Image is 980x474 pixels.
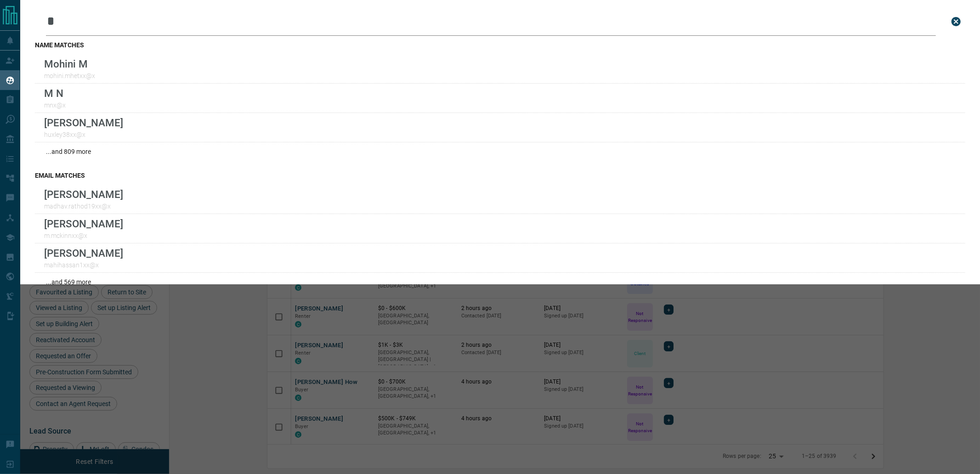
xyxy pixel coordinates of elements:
p: [PERSON_NAME] [44,218,123,230]
h3: name matches [35,41,965,49]
p: huxley38xx@x [44,131,123,138]
p: mnx@x [44,102,66,109]
button: close search bar [947,12,965,31]
p: m.mckinnxx@x [44,232,123,239]
p: [PERSON_NAME] [44,188,123,200]
p: mahihassan1xx@x [44,261,123,269]
p: [PERSON_NAME] [44,117,123,129]
p: madhav.rathod19xx@x [44,203,123,210]
div: ...and 809 more [35,142,965,161]
p: mohini.mhetxx@x [44,72,95,79]
h3: email matches [35,172,965,179]
p: Mohini M [44,58,95,70]
p: [PERSON_NAME] [44,247,123,259]
p: M N [44,87,66,99]
div: ...and 569 more [35,273,965,291]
